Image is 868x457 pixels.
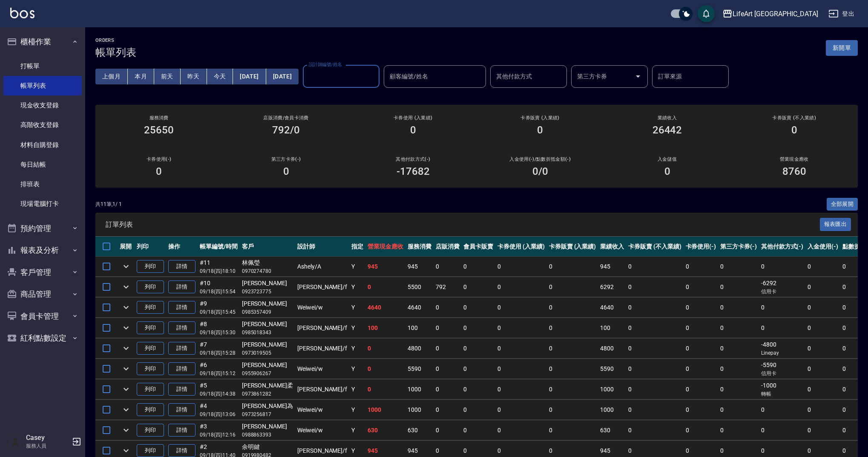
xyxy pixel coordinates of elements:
h2: 業績收入 [614,115,720,121]
p: Linepay [761,349,804,357]
td: 1000 [598,379,626,399]
h2: 卡券販賣 (不入業績) [741,115,848,121]
td: Y [349,338,365,359]
a: 詳情 [168,260,195,273]
p: 0985018343 [242,329,293,336]
th: 展開 [118,237,135,257]
td: -5590 [759,359,806,379]
h2: 入金使用(-) /點數折抵金額(-) [487,156,593,162]
th: 卡券販賣 (不入業績) [626,237,683,257]
h2: 其他付款方式(-) [360,156,466,162]
td: 945 [365,257,405,277]
td: [PERSON_NAME] /f [295,318,349,338]
button: 紅利點數設定 [3,327,82,349]
td: 100 [405,318,434,338]
td: #11 [198,257,240,277]
td: 0 [461,257,495,277]
button: 列印 [137,362,164,376]
h2: 卡券使用(-) [106,156,212,162]
p: 0973256817 [242,411,293,418]
button: 列印 [137,260,164,273]
a: 詳情 [168,403,195,417]
td: 0 [495,318,547,338]
td: 100 [365,318,405,338]
td: 0 [547,420,598,440]
th: 卡券販賣 (入業績) [547,237,598,257]
a: 詳情 [168,362,195,376]
img: Person [7,433,24,450]
td: 0 [547,400,598,420]
td: 0 [547,318,598,338]
td: 0 [626,359,683,379]
div: LifeArt [GEOGRAPHIC_DATA] [733,9,818,19]
td: Y [349,298,365,318]
a: 詳情 [168,281,195,294]
a: 報表匯出 [820,220,851,228]
th: 操作 [166,237,198,257]
td: 0 [684,379,719,399]
td: 0 [718,318,759,338]
td: 4800 [405,338,434,359]
button: expand row [120,321,132,334]
td: 630 [598,420,626,440]
th: 卡券使用 (入業績) [495,237,547,257]
a: 詳情 [168,424,195,437]
div: [PERSON_NAME] [242,340,293,349]
a: 新開單 [826,43,858,52]
td: 4800 [598,338,626,359]
p: 0955906267 [242,370,293,377]
td: #7 [198,338,240,359]
td: 0 [626,400,683,420]
button: 列印 [137,281,164,294]
td: 0 [626,277,683,297]
p: 09/18 (四) 15:45 [200,308,238,316]
button: save [698,5,715,22]
td: 0 [495,338,547,359]
td: #6 [198,359,240,379]
p: 0970274780 [242,267,293,275]
p: 轉帳 [761,390,804,398]
button: 報表及分析 [3,239,82,261]
td: 0 [626,257,683,277]
td: 0 [759,400,806,420]
h2: 營業現金應收 [741,156,848,162]
th: 店販消費 [434,237,462,257]
h3: 0 [791,124,797,136]
td: 0 [759,298,806,318]
td: 0 [684,400,719,420]
td: 0 [495,420,547,440]
td: 0 [461,338,495,359]
td: 0 [626,298,683,318]
button: expand row [120,362,132,375]
td: Y [349,257,365,277]
td: [PERSON_NAME] /f [295,277,349,297]
div: [PERSON_NAME] [242,299,293,308]
a: 詳情 [168,301,195,314]
td: 1000 [405,379,434,399]
p: 09/18 (四) 18:10 [200,267,238,275]
td: 0 [547,298,598,318]
td: 0 [718,359,759,379]
td: 0 [461,318,495,338]
h2: 店販消費 /會員卡消費 [233,115,339,121]
h2: 卡券販賣 (入業績) [487,115,593,121]
td: 1000 [598,400,626,420]
td: 945 [405,257,434,277]
button: 櫃檯作業 [3,31,82,53]
th: 客戶 [240,237,295,257]
td: 0 [547,338,598,359]
td: 0 [718,338,759,359]
h3: 0 [664,165,670,177]
h2: ORDERS [95,38,136,43]
div: [PERSON_NAME] [242,422,293,431]
td: #9 [198,298,240,318]
td: 0 [805,318,840,338]
td: [PERSON_NAME] /f [295,379,349,399]
td: Weiwei /w [295,359,349,379]
th: 入金使用(-) [805,237,840,257]
td: 0 [434,257,462,277]
td: 100 [598,318,626,338]
td: #8 [198,318,240,338]
td: 5500 [405,277,434,297]
td: 0 [461,379,495,399]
